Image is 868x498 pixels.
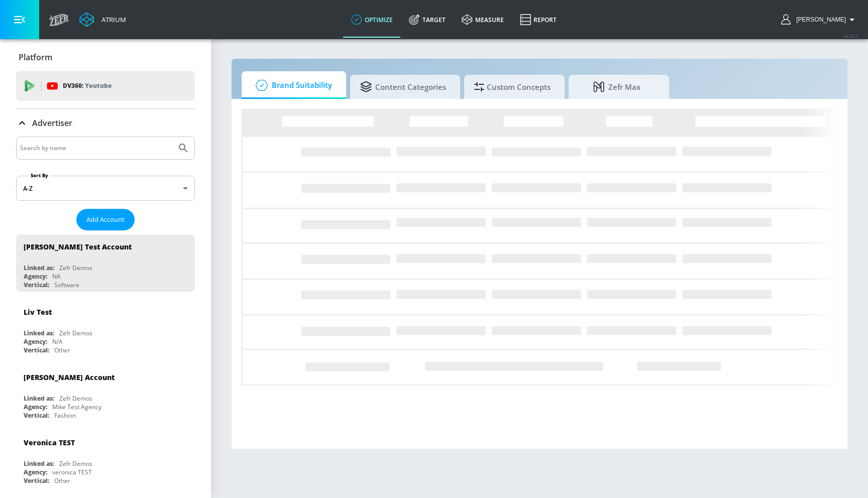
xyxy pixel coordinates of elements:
[85,80,112,91] p: Youtube
[454,2,512,38] a: measure
[86,214,125,225] span: Add Account
[24,438,75,447] div: Veronica TEST
[97,15,126,24] div: Atrium
[781,14,858,26] button: [PERSON_NAME]
[512,2,565,38] a: Report
[24,281,49,289] div: Vertical:
[252,73,332,97] span: Brand Suitability
[24,307,52,317] div: Liv Test
[16,234,195,292] div: [PERSON_NAME] Test AccountLinked as:Zefr DemosAgency:NAVertical:Software
[29,172,50,179] label: Sort By
[59,264,92,272] div: Zefr Demos
[19,52,52,63] p: Platform
[24,272,47,281] div: Agency:
[59,329,92,337] div: Zefr Demos
[76,209,135,230] button: Add Account
[474,75,551,99] span: Custom Concepts
[401,2,454,38] a: Target
[24,242,132,252] div: [PERSON_NAME] Test Account
[52,272,61,281] div: NA
[24,411,49,420] div: Vertical:
[24,337,47,346] div: Agency:
[32,117,72,129] p: Advertiser
[54,346,70,354] div: Other
[16,430,195,487] div: Veronica TESTLinked as:Zefr DemosAgency:veronica TESTVertical:Other
[20,142,172,155] input: Search by name
[24,476,49,485] div: Vertical:
[360,75,446,99] span: Content Categories
[24,394,54,403] div: Linked as:
[16,71,195,101] div: DV360: Youtube
[16,176,195,201] div: A-Z
[579,75,655,99] span: Zefr Max
[59,459,92,468] div: Zefr Demos
[63,80,112,91] p: DV360:
[52,468,92,476] div: veronica TEST
[844,33,858,39] span: v 4.22.2
[792,16,846,23] span: login as: guillaume.chorn@zefr.com
[24,403,47,411] div: Agency:
[16,43,195,71] div: Platform
[79,12,126,27] a: Atrium
[24,329,54,337] div: Linked as:
[59,394,92,403] div: Zefr Demos
[54,411,76,420] div: Fashion
[16,109,195,137] div: Advertiser
[24,264,54,272] div: Linked as:
[54,476,70,485] div: Other
[52,403,101,411] div: Mike Test Agency
[16,365,195,422] div: [PERSON_NAME] AccountLinked as:Zefr DemosAgency:Mike Test AgencyVertical:Fashion
[54,281,79,289] div: Software
[16,300,195,357] div: Liv TestLinked as:Zefr DemosAgency:N/AVertical:Other
[343,2,401,38] a: optimize
[52,337,63,346] div: N/A
[24,459,54,468] div: Linked as:
[24,468,47,476] div: Agency:
[24,346,49,354] div: Vertical:
[24,372,115,382] div: [PERSON_NAME] Account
